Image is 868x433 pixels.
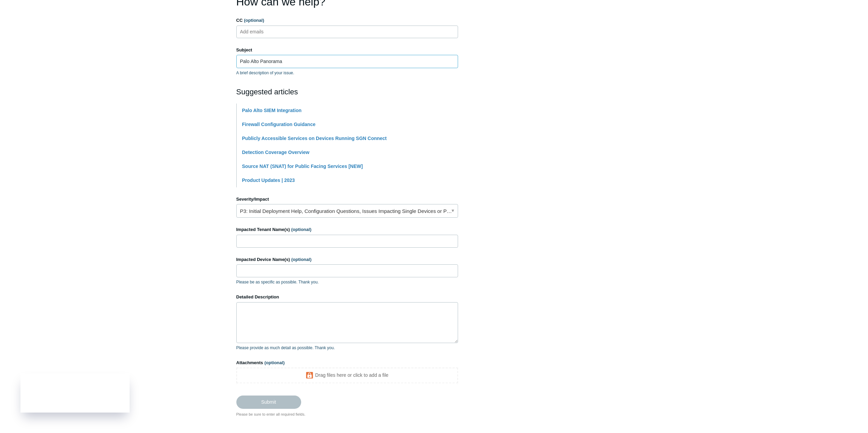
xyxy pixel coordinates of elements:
a: Firewall Configuration Guidance [242,122,315,127]
label: Attachments [236,359,458,366]
a: Source NAT (SNAT) for Public Facing Services [NEW] [242,164,363,169]
iframe: Todyl Status [20,373,130,413]
label: Detailed Description [236,294,458,300]
label: Severity/Impact [236,196,458,203]
span: (optional) [291,227,311,232]
a: Detection Coverage Overview [242,150,310,155]
h2: Suggested articles [236,86,458,97]
label: Subject [236,47,458,53]
a: Product Updates | 2023 [242,177,295,183]
p: Please be as specific as possible. Thank you. [236,279,458,285]
span: (optional) [244,18,264,23]
div: Please be sure to enter all required fields. [236,412,458,417]
input: Add emails [237,27,278,37]
a: Palo Alto SIEM Integration [242,108,302,113]
a: P3: Initial Deployment Help, Configuration Questions, Issues Impacting Single Devices or Past Out... [236,204,458,218]
label: Impacted Tenant Name(s) [236,226,458,233]
a: Publicly Accessible Services on Devices Running SGN Connect [242,136,387,141]
label: Impacted Device Name(s) [236,256,458,263]
span: (optional) [291,257,311,262]
label: CC [236,17,458,24]
p: A brief description of your issue. [236,70,458,76]
span: (optional) [264,360,284,365]
p: Please provide as much detail as possible. Thank you. [236,345,458,351]
input: Submit [236,396,301,408]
